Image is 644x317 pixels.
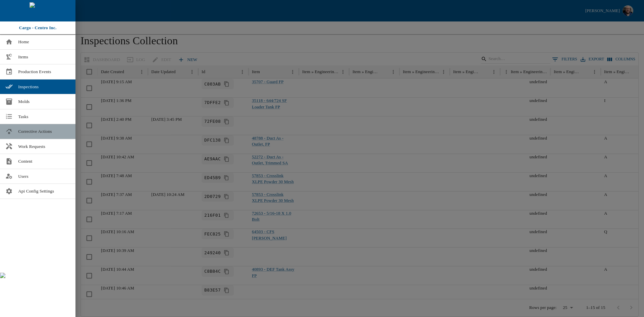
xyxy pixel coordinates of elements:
[18,113,70,120] span: Tasks
[18,39,70,45] span: Home
[18,143,70,150] span: Work Requests
[18,158,70,165] span: Content
[18,128,70,135] span: Corrective Actions
[18,188,70,195] span: Api Config Settings
[18,54,70,60] span: Items
[18,173,70,180] span: Users
[18,68,70,75] span: Production Events
[18,84,70,90] span: Inspections
[18,98,70,105] span: Molds
[30,2,46,19] img: cargo logo
[19,24,57,31] p: Cargo - Centro Inc.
